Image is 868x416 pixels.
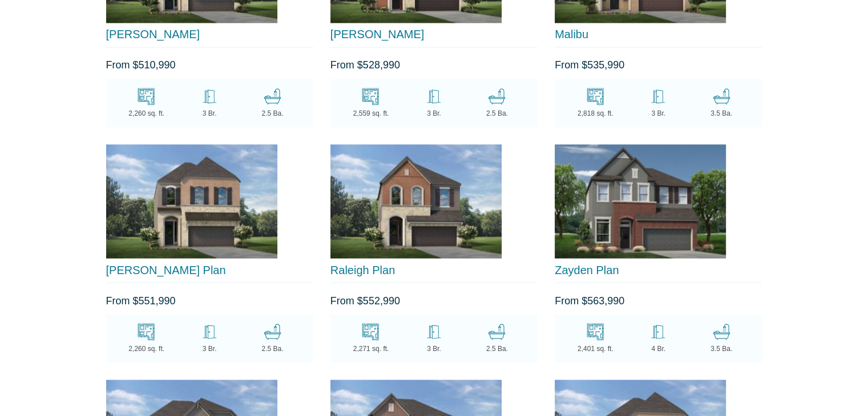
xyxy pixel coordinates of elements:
[106,293,313,308] div: From $551,990
[555,58,762,73] div: From $535,990
[555,263,619,276] a: Zayden Plan
[627,108,689,118] div: 3 Br.
[402,108,465,118] div: 3 Br.
[555,293,762,308] div: From $563,990
[115,108,178,118] div: 2,260 sq. ft.
[330,293,538,308] div: From $552,990
[690,343,753,353] div: 3.5 Ba.
[115,343,178,353] div: 2,260 sq. ft.
[241,108,304,118] div: 2.5 Ba.
[178,108,241,118] div: 3 Br.
[106,58,313,73] div: From $510,990
[627,343,689,353] div: 4 Br.
[466,108,528,118] div: 2.5 Ba.
[555,28,588,40] a: Malibu
[106,28,200,40] a: [PERSON_NAME]
[241,343,304,353] div: 2.5 Ba.
[690,108,753,118] div: 3.5 Ba.
[178,343,241,353] div: 3 Br.
[402,343,465,353] div: 3 Br.
[564,108,627,118] div: 2,818 sq. ft.
[564,343,627,353] div: 2,401 sq. ft.
[340,343,402,353] div: 2,271 sq. ft.
[330,263,395,276] a: Raleigh Plan
[330,28,424,40] a: [PERSON_NAME]
[330,58,538,73] div: From $528,990
[466,343,528,353] div: 2.5 Ba.
[106,263,226,276] a: [PERSON_NAME] Plan
[340,108,402,118] div: 2,559 sq. ft.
